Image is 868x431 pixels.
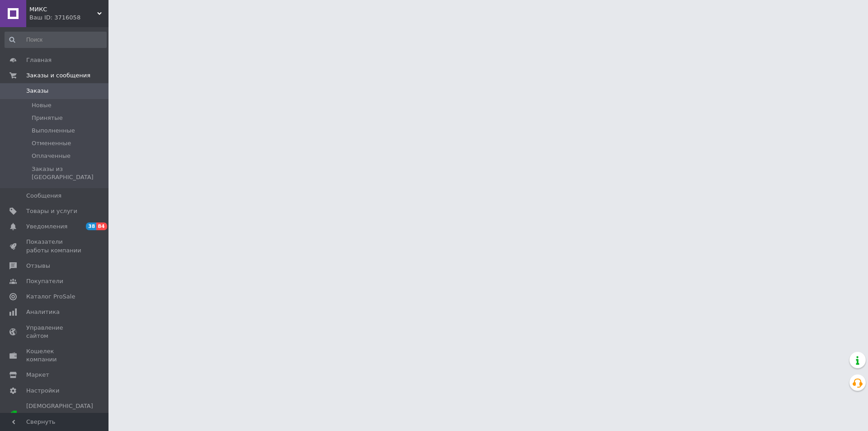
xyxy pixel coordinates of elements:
span: Уведомления [26,223,67,231]
span: Маркет [26,371,49,379]
div: Ваш ID: 3716058 [29,14,108,22]
span: Каталог ProSale [26,293,75,301]
span: Показатели работы компании [26,238,84,254]
span: МИКС [29,5,97,14]
span: Кошелек компании [26,347,84,364]
span: Отмененные [32,139,71,147]
span: Заказы [26,87,48,95]
span: Главная [26,56,52,64]
span: Заказы и сообщения [26,71,90,80]
span: 84 [96,223,107,230]
span: Выполненные [32,127,75,135]
span: [DEMOGRAPHIC_DATA] и счета [26,402,93,427]
span: Сообщения [26,192,61,200]
span: Покупатели [26,277,63,285]
span: Заказы из [GEOGRAPHIC_DATA] [32,165,106,181]
span: Настройки [26,387,59,395]
span: Отзывы [26,262,50,270]
span: 38 [86,223,96,230]
span: Принятые [32,114,63,122]
span: Оплаченные [32,152,71,160]
span: Товары и услуги [26,207,77,215]
span: Новые [32,101,52,109]
span: Аналитика [26,308,60,316]
input: Поиск [5,32,107,48]
span: Управление сайтом [26,324,84,340]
